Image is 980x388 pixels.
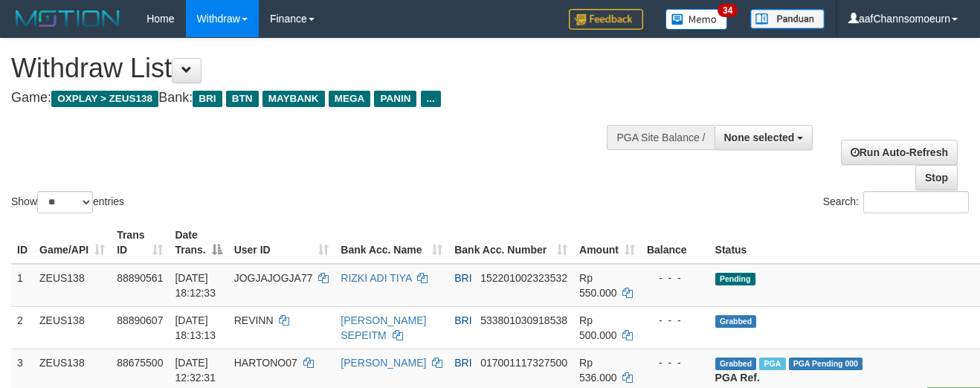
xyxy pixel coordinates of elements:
[454,357,471,369] span: BRI
[579,272,617,299] span: Rp 550.000
[454,314,471,326] span: BRI
[33,264,111,307] td: ZEUS138
[11,191,124,213] label: Show entries
[117,357,163,369] span: 88675500
[335,222,448,264] th: Bank Acc. Name: activate to sort column ascending
[111,222,169,264] th: Trans ID: activate to sort column ascending
[480,314,567,326] span: Copy 533801030918538 to clipboard
[169,222,228,264] th: Date Trans.: activate to sort column descending
[579,314,617,341] span: Rp 500.000
[175,357,216,384] span: [DATE] 12:32:31
[579,357,617,384] span: Rp 536.000
[750,9,825,29] img: panduan.png
[823,191,969,213] label: Search:
[715,125,813,150] button: None selected
[175,272,216,299] span: [DATE] 18:12:33
[175,314,216,341] span: [DATE] 18:13:13
[647,313,703,328] div: - - -
[759,358,785,370] span: Marked by aaftrukkakada
[665,9,728,30] img: Button%20Memo.svg
[234,314,274,326] span: REVINN
[341,272,411,284] a: RIZKI ADI TIYA
[841,140,958,165] a: Run Auto-Refresh
[480,357,567,369] span: Copy 017001117327500 to clipboard
[715,273,755,285] span: Pending
[480,272,567,284] span: Copy 152201002323532 to clipboard
[226,91,259,107] span: BTN
[329,91,371,107] span: MEGA
[11,222,33,264] th: ID
[37,191,93,213] select: Showentries
[718,4,738,17] span: 34
[33,222,111,264] th: Game/API: activate to sort column ascending
[234,357,297,369] span: HARTONO07
[11,91,639,106] h4: Game: Bank:
[11,264,33,307] td: 1
[228,222,335,264] th: User ID: activate to sort column ascending
[11,7,124,30] img: MOTION_logo.png
[724,132,795,143] span: None selected
[647,355,703,370] div: - - -
[641,222,709,264] th: Balance
[715,358,757,370] span: Grabbed
[863,191,969,213] input: Search:
[448,222,573,264] th: Bank Acc. Number: activate to sort column ascending
[11,54,639,83] h1: Withdraw List
[647,271,703,285] div: - - -
[607,125,714,150] div: PGA Site Balance /
[51,91,158,107] span: OXPLAY > ZEUS138
[193,91,222,107] span: BRI
[915,165,958,190] a: Stop
[715,315,757,328] span: Grabbed
[341,357,426,369] a: [PERSON_NAME]
[569,9,643,30] img: Feedback.jpg
[374,91,416,107] span: PANIN
[117,314,163,326] span: 88890607
[421,91,441,107] span: ...
[33,306,111,349] td: ZEUS138
[573,222,641,264] th: Amount: activate to sort column ascending
[11,306,33,349] td: 2
[262,91,325,107] span: MAYBANK
[341,314,426,341] a: [PERSON_NAME] SEPEITM
[234,272,313,284] span: JOGJAJOGJA77
[789,358,863,370] span: PGA Pending
[454,272,471,284] span: BRI
[117,272,163,284] span: 88890561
